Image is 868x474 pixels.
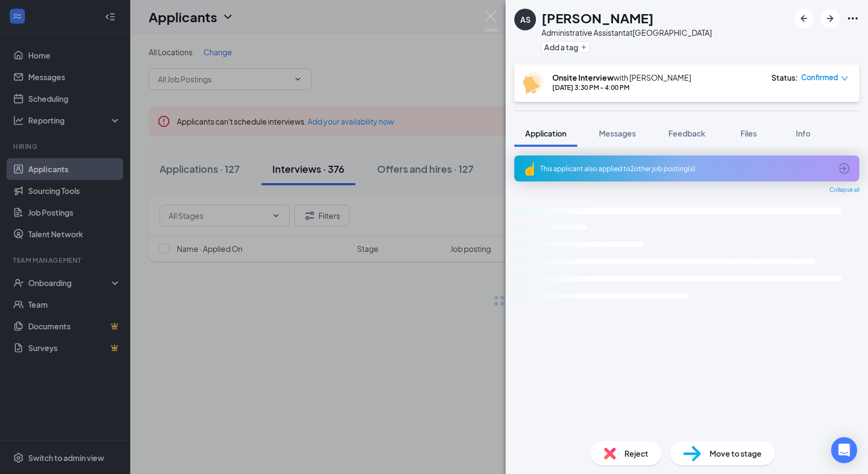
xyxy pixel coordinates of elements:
svg: ArrowCircle [838,162,851,175]
div: AS [520,14,531,25]
span: Info [796,128,810,138]
div: [DATE] 3:30 PM - 4:00 PM [552,83,691,92]
span: Collapse all [829,186,859,194]
span: Application [525,128,566,138]
span: Files [741,128,757,138]
div: with [PERSON_NAME] [552,72,691,83]
svg: Loading interface... [514,199,859,336]
svg: Plus [580,44,587,50]
button: ArrowLeftNew [794,9,814,28]
span: Messages [599,128,636,138]
div: Administrative Assistant at [GEOGRAPHIC_DATA] [541,27,712,38]
span: down [841,75,848,82]
span: Confirmed [801,72,838,83]
svg: ArrowLeftNew [797,12,810,25]
div: Open Intercom Messenger [831,437,857,463]
button: ArrowRight [820,9,840,28]
svg: ArrowRight [824,12,837,25]
span: Reject [624,447,648,459]
span: Move to stage [710,447,762,459]
button: PlusAdd a tag [541,41,590,53]
h1: [PERSON_NAME] [541,9,654,27]
div: Status : [771,72,798,83]
div: This applicant also applied to 2 other job posting(s) [540,164,831,173]
svg: Ellipses [846,12,859,25]
span: Feedback [668,128,705,138]
b: Onsite Interview [552,73,614,82]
